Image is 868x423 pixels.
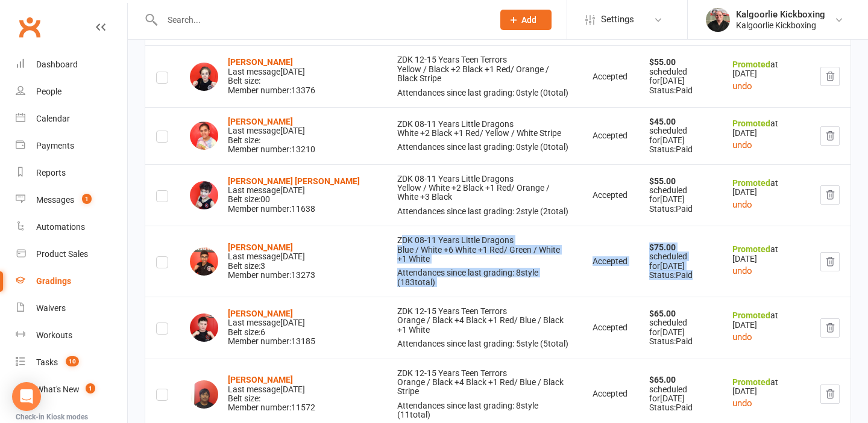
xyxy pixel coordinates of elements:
[228,318,315,327] div: Last message [DATE]
[649,375,711,403] div: scheduled for [DATE]
[649,86,711,95] div: Status: Paid
[397,207,571,216] div: Attendances since last grading: 2 style ( 2 total)
[649,205,711,214] div: Status: Paid
[649,242,676,252] strong: $75.00
[593,256,627,266] span: Accepted
[82,194,92,204] span: 1
[159,11,485,28] input: Search...
[16,241,127,268] a: Product Sales
[649,403,711,412] div: Status: Paid
[12,382,41,411] div: Open Intercom Messenger
[228,385,315,394] div: Last message [DATE]
[649,117,676,126] strong: $45.00
[397,315,564,334] span: Blue / Black +1 White
[736,9,825,20] div: Kalgoorlie Kickboxing
[228,117,315,155] div: Belt size: Member number: 13210
[86,383,95,394] span: 1
[36,141,74,150] div: Payments
[36,276,71,286] div: Gradings
[36,168,66,178] div: Reports
[732,79,752,93] button: undo
[521,15,536,25] span: Add
[66,356,79,366] span: 10
[190,181,218,209] img: Murilo Lobo Caride
[228,309,315,347] div: Belt size: 6 Member number: 13185
[36,87,61,96] div: People
[228,242,293,252] a: [PERSON_NAME]
[732,197,752,212] button: undo
[732,244,770,254] strong: Promoted
[36,303,66,313] div: Waivers
[732,396,752,410] button: undo
[16,349,127,376] a: Tasks 10
[601,6,634,33] span: Settings
[732,179,799,197] div: at [DATE]
[732,377,770,387] strong: Promoted
[190,63,218,91] img: Logan Epis
[593,131,627,140] span: Accepted
[16,78,127,105] a: People
[228,58,315,95] div: Belt size: Member number: 13376
[36,195,74,205] div: Messages
[732,119,799,138] div: at [DATE]
[16,51,127,78] a: Dashboard
[397,88,571,97] div: Attendances since last grading: 0 style ( 0 total)
[386,45,582,107] td: ZDK 12-15 Years Teen Terrors Yellow / Black +2 Black +1 Red /
[36,384,80,394] div: What's New
[732,245,799,264] div: at [DATE]
[397,64,549,83] span: Orange / Black Stripe
[397,401,571,420] div: Attendances since last grading: 8 style ( 11 total)
[649,58,711,85] div: scheduled for [DATE]
[732,330,752,344] button: undo
[228,375,293,384] a: [PERSON_NAME]
[16,132,127,159] a: Payments
[732,60,799,79] div: at [DATE]
[16,187,127,214] a: Messages 1
[706,8,730,32] img: thumb_image1664779456.png
[649,309,711,337] div: scheduled for [DATE]
[736,20,825,31] div: Kalgoorlie Kickboxing
[649,271,711,280] div: Status: Paid
[190,247,218,276] img: Aarish Masood
[386,297,582,359] td: ZDK 12-15 Years Teen Terrors Orange / Black +4 Black +1 Red /
[386,107,582,164] td: ZDK 08-11 Years Little Dragons White +2 Black +1 Red /
[649,177,711,205] div: scheduled for [DATE]
[36,114,70,123] div: Calendar
[649,375,676,384] strong: $65.00
[190,380,218,409] img: Rylee Moses
[228,186,360,195] div: Last message [DATE]
[732,178,770,188] strong: Promoted
[593,389,627,398] span: Accepted
[228,375,315,413] div: Belt size: Member number: 11572
[36,357,58,367] div: Tasks
[397,245,560,264] span: Green / White +1 White
[649,176,676,186] strong: $55.00
[16,159,127,187] a: Reports
[386,164,582,226] td: ZDK 08-11 Years Little Dragons Yellow / White +2 Black +1 Red /
[36,222,85,232] div: Automations
[228,57,293,67] a: [PERSON_NAME]
[732,119,770,128] strong: Promoted
[593,72,627,81] span: Accepted
[649,243,711,271] div: scheduled for [DATE]
[397,339,571,348] div: Attendances since last grading: 5 style ( 5 total)
[732,138,752,152] button: undo
[593,323,627,332] span: Accepted
[228,309,293,318] a: [PERSON_NAME]
[732,60,770,69] strong: Promoted
[386,226,582,297] td: ZDK 08-11 Years Little Dragons Blue / White +6 White +1 Red /
[228,252,315,261] div: Last message [DATE]
[16,105,127,132] a: Calendar
[593,190,627,200] span: Accepted
[228,243,315,280] div: Belt size: 3 Member number: 13273
[36,60,78,69] div: Dashboard
[397,143,571,152] div: Attendances since last grading: 0 style ( 0 total)
[228,117,293,126] a: [PERSON_NAME]
[397,183,550,202] span: Orange / White +3 Black
[228,176,360,186] strong: [PERSON_NAME] [PERSON_NAME]
[190,122,218,150] img: Harsheen Kaur
[732,311,799,330] div: at [DATE]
